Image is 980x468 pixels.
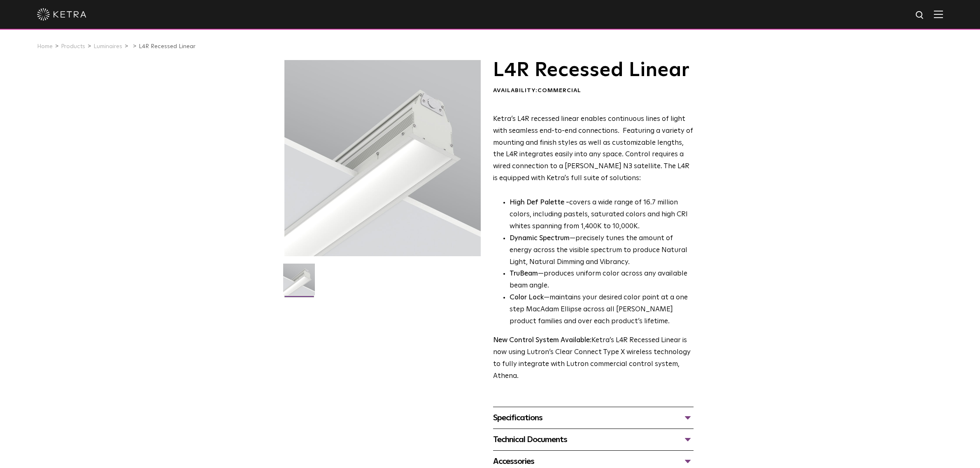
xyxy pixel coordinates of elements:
[510,292,694,328] li: —maintains your desired color point at a one step MacAdam Ellipse across all [PERSON_NAME] produc...
[510,294,544,301] strong: Color Lock
[493,114,694,185] p: Ketra’s L4R recessed linear enables continuous lines of light with seamless end-to-end connection...
[283,264,315,301] img: L4R-2021-Web-Square
[915,10,925,21] img: search icon
[493,87,694,95] div: Availability:
[93,44,122,49] a: Luminaires
[510,235,570,242] strong: Dynamic Spectrum
[510,199,569,206] strong: High Def Palette -
[510,270,538,277] strong: TruBeam
[510,268,694,292] li: —produces uniform color across any available beam angle.
[37,8,86,21] img: ketra-logo-2019-white
[493,335,694,382] p: Ketra’s L4R Recessed Linear is now using Lutron’s Clear Connect Type X wireless technology to ful...
[493,60,694,81] h1: L4R Recessed Linear
[493,455,694,468] div: Accessories
[538,88,581,93] span: Commercial
[61,44,85,49] a: Products
[493,411,694,424] div: Specifications
[493,337,591,344] strong: New Control System Available:
[37,44,53,49] a: Home
[493,433,694,446] div: Technical Documents
[139,44,196,49] a: L4R Recessed Linear
[510,233,694,269] li: —precisely tunes the amount of energy across the visible spectrum to produce Natural Light, Natur...
[510,197,694,233] p: covers a wide range of 16.7 million colors, including pastels, saturated colors and high CRI whit...
[934,10,943,18] img: Hamburger%20Nav.svg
